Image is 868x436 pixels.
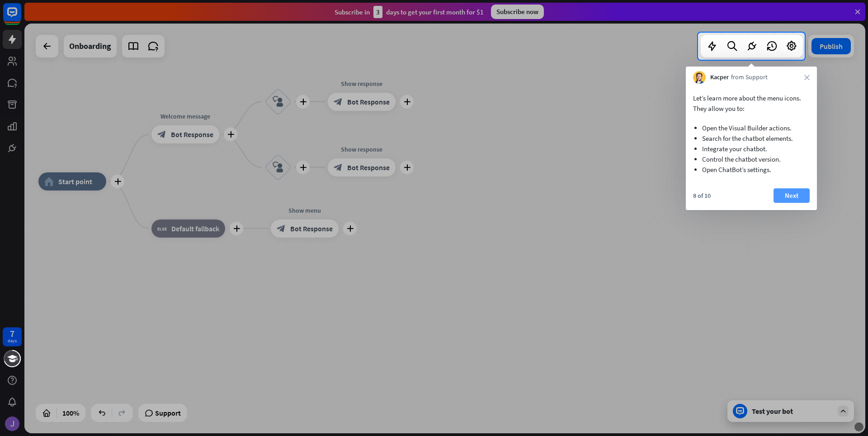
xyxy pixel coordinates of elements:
[693,93,810,114] p: Let’s learn more about the menu icons. They allow you to:
[7,4,34,31] button: Open LiveChat chat widget
[693,192,711,200] div: 8 of 10
[774,188,810,203] button: Next
[702,154,801,164] li: Control the chatbot version.
[710,73,729,82] span: Kacper
[702,133,801,144] li: Search for the chatbot elements.
[702,144,801,154] li: Integrate your chatbot.
[804,75,810,80] i: close
[702,123,801,133] li: Open the Visual Builder actions.
[702,164,801,175] li: Open ChatBot’s settings.
[731,73,768,82] span: from Support
[854,422,863,431] div: What Font?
